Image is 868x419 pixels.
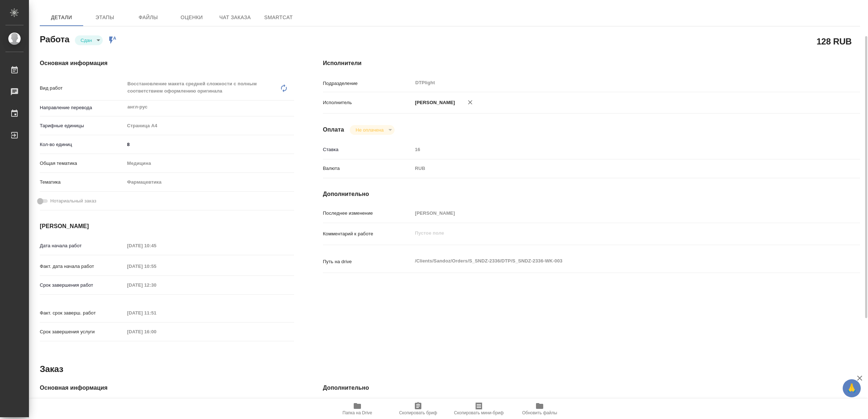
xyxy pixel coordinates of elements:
[353,127,386,133] button: Не оплачена
[174,13,209,22] span: Оценки
[412,208,815,218] input: Пустое поле
[323,190,860,198] h4: Дополнительно
[40,309,124,317] p: Факт. срок заверш. работ
[412,162,815,175] div: RUB
[323,125,344,134] h4: Оплата
[124,157,294,170] div: Медицина
[44,13,79,22] span: Детали
[40,282,124,289] p: Срок завершения работ
[40,263,124,270] p: Факт. дата начала работ
[509,399,570,419] button: Обновить файлы
[323,384,860,392] h4: Дополнительно
[124,240,188,251] input: Пустое поле
[323,99,413,106] p: Исполнитель
[412,99,455,106] p: [PERSON_NAME]
[323,165,413,172] p: Валюта
[342,410,372,415] span: Папка на Drive
[40,363,63,375] h2: Заказ
[388,399,448,419] button: Скопировать бриф
[88,13,122,22] span: Этапы
[327,399,388,419] button: Папка на Drive
[50,197,96,205] span: Нотариальный заказ
[323,230,413,238] p: Комментарий к работе
[40,104,124,111] p: Направление перевода
[40,160,124,167] p: Общая тематика
[218,13,252,22] span: Чат заказа
[323,210,413,217] p: Последнее изменение
[412,144,815,155] input: Пустое поле
[846,381,858,396] span: 🙏
[817,35,852,47] h2: 128 RUB
[124,261,188,272] input: Пустое поле
[40,179,124,186] p: Тематика
[323,146,413,153] p: Ставка
[323,258,413,265] p: Путь на drive
[399,410,437,415] span: Скопировать бриф
[350,125,394,135] div: Сдан
[522,410,557,415] span: Обновить файлы
[78,37,94,43] button: Сдан
[40,32,69,45] h2: Работа
[124,176,294,188] div: Фармацевтика
[40,384,294,392] h4: Основная информация
[40,59,294,68] h4: Основная информация
[124,139,294,150] input: ✎ Введи что-нибудь
[412,255,815,267] textarea: /Clients/Sandoz/Orders/S_SNDZ-2336/DTP/S_SNDZ-2336-WK-003
[843,379,861,397] button: 🙏
[40,242,124,249] p: Дата начала работ
[124,326,188,337] input: Пустое поле
[124,120,294,132] div: Страница А4
[261,13,296,22] span: SmartCat
[40,328,124,335] p: Срок завершения услуги
[448,399,509,419] button: Скопировать мини-бриф
[323,80,413,87] p: Подразделение
[40,141,124,148] p: Кол-во единиц
[124,308,188,318] input: Пустое поле
[454,410,503,415] span: Скопировать мини-бриф
[462,94,478,110] button: Удалить исполнителя
[124,280,188,290] input: Пустое поле
[40,222,294,231] h4: [PERSON_NAME]
[323,59,860,68] h4: Исполнители
[75,35,103,45] div: Сдан
[40,122,124,129] p: Тарифные единицы
[40,85,124,92] p: Вид работ
[131,13,166,22] span: Файлы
